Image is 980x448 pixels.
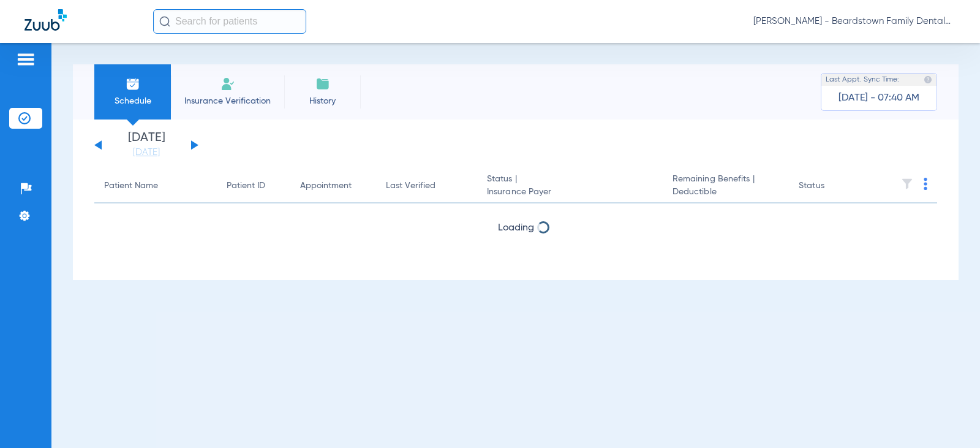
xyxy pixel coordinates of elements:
img: last sync help info [924,75,932,84]
span: Insurance Payer [487,186,653,199]
span: Insurance Verification [180,95,275,107]
li: [DATE] [110,132,183,159]
span: History [293,95,352,107]
th: Status [789,169,872,203]
div: Appointment [300,180,366,192]
th: Remaining Benefits | [663,169,789,203]
img: hamburger-icon [16,52,36,67]
img: Zuub Logo [24,9,67,31]
span: [PERSON_NAME] - Beardstown Family Dental [753,15,956,28]
div: Last Verified [386,180,435,192]
img: filter.svg [901,178,913,190]
div: Appointment [300,180,352,192]
span: [DATE] - 07:40 AM [839,92,919,104]
img: Manual Insurance Verification [221,77,235,91]
img: Schedule [126,77,140,91]
a: [DATE] [110,146,183,159]
div: Patient ID [227,180,281,192]
div: Patient ID [227,180,265,192]
div: Patient Name [104,180,158,192]
img: group-dot-blue.svg [924,178,927,190]
span: Loading [498,223,534,233]
span: Schedule [104,95,162,107]
div: Last Verified [386,180,467,192]
img: History [315,77,330,91]
span: Deductible [673,186,779,199]
img: Search Icon [159,16,170,27]
div: Patient Name [104,180,207,192]
th: Status | [477,169,663,203]
span: Last Appt. Sync Time: [826,74,899,86]
input: Search for patients [153,9,306,34]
